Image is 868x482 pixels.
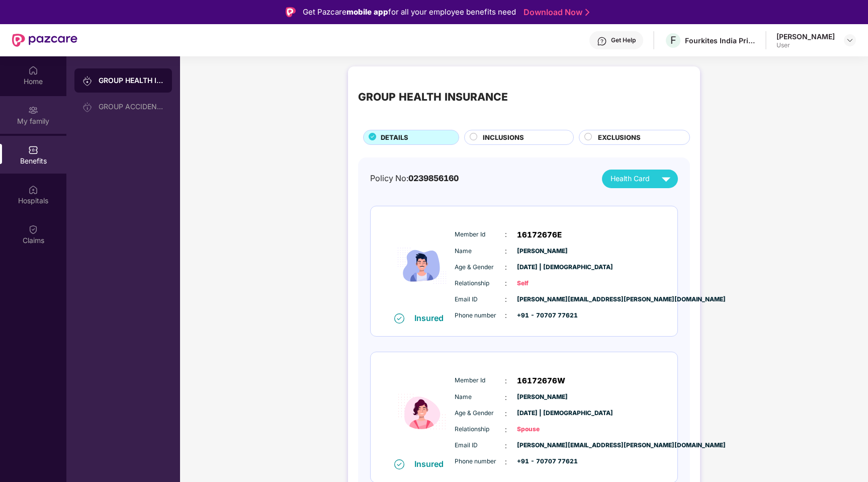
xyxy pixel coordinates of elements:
[505,310,507,321] span: :
[505,408,507,419] span: :
[776,41,835,49] div: User
[585,7,589,18] img: Stroke
[776,32,835,41] div: [PERSON_NAME]
[394,459,404,469] img: svg+xml;base64,PHN2ZyB4bWxucz0iaHR0cDovL3d3dy53My5vcmcvMjAwMC9zdmciIHdpZHRoPSIxNiIgaGVpZ2h0PSIxNi...
[99,75,164,86] div: GROUP HEALTH INSURANCE
[286,7,296,17] img: Logo
[517,375,565,387] span: 16172676W
[505,294,507,305] span: :
[455,295,505,304] span: Email ID
[408,173,459,183] span: 0239856160
[524,7,586,18] a: Download Now
[517,311,567,320] span: +91 - 70707 77621
[505,278,507,289] span: :
[28,224,38,234] img: svg+xml;base64,PHN2ZyBpZD0iQ2xhaW0iIHhtbG5zPSJodHRwOi8vd3d3LnczLm9yZy8yMDAwL3N2ZyIgd2lkdGg9IjIwIi...
[455,376,505,385] span: Member Id
[597,36,607,46] img: svg+xml;base64,PHN2ZyBpZD0iSGVscC0zMngzMiIgeG1sbnM9Imh0dHA6Ly93d3cudzMub3JnLzIwMDAvc3ZnIiB3aWR0aD...
[670,34,676,46] span: F
[505,375,507,386] span: :
[517,295,567,304] span: [PERSON_NAME][EMAIL_ADDRESS][PERSON_NAME][DOMAIN_NAME]
[505,456,507,467] span: :
[392,365,452,458] img: icon
[455,409,505,418] span: Age & Gender
[483,132,524,143] span: INCLUSIONS
[505,424,507,435] span: :
[517,457,567,466] span: +91 - 70707 77621
[611,173,650,184] span: Health Card
[505,440,507,451] span: :
[505,229,507,240] span: :
[598,132,641,143] span: EXCLUSIONS
[28,145,38,155] img: svg+xml;base64,PHN2ZyBpZD0iQmVuZWZpdHMiIHhtbG5zPSJodHRwOi8vd3d3LnczLm9yZy8yMDAwL3N2ZyIgd2lkdGg9Ij...
[657,170,675,188] img: svg+xml;base64,PHN2ZyB4bWxucz0iaHR0cDovL3d3dy53My5vcmcvMjAwMC9zdmciIHZpZXdCb3g9IjAgMCAyNCAyNCIgd2...
[455,263,505,272] span: Age & Gender
[346,7,388,17] strong: mobile app
[517,441,567,450] span: [PERSON_NAME][EMAIL_ADDRESS][PERSON_NAME][DOMAIN_NAME]
[685,36,755,45] div: Fourkites India Private Limited
[12,34,77,47] img: New Pazcare Logo
[414,313,450,323] div: Insured
[517,409,567,418] span: [DATE] | [DEMOGRAPHIC_DATA]
[455,392,505,402] span: Name
[303,6,516,18] div: Get Pazcare for all your employee benefits need
[517,279,567,288] span: Self
[517,425,567,434] span: Spouse
[602,170,678,188] button: Health Card
[392,219,452,312] img: icon
[505,392,507,403] span: :
[517,247,567,256] span: [PERSON_NAME]
[414,459,450,469] div: Insured
[82,102,93,112] img: svg+xml;base64,PHN2ZyB3aWR0aD0iMjAiIGhlaWdodD0iMjAiIHZpZXdCb3g9IjAgMCAyMCAyMCIgZmlsbD0ibm9uZSIgeG...
[28,185,38,195] img: svg+xml;base64,PHN2ZyBpZD0iSG9zcGl0YWxzIiB4bWxucz0iaHR0cDovL3d3dy53My5vcmcvMjAwMC9zdmciIHdpZHRoPS...
[394,313,404,324] img: svg+xml;base64,PHN2ZyB4bWxucz0iaHR0cDovL3d3dy53My5vcmcvMjAwMC9zdmciIHdpZHRoPSIxNiIgaGVpZ2h0PSIxNi...
[28,65,38,75] img: svg+xml;base64,PHN2ZyBpZD0iSG9tZSIgeG1sbnM9Imh0dHA6Ly93d3cudzMub3JnLzIwMDAvc3ZnIiB3aWR0aD0iMjAiIG...
[455,279,505,288] span: Relationship
[505,246,507,257] span: :
[455,441,505,450] span: Email ID
[455,457,505,466] span: Phone number
[82,76,93,86] img: svg+xml;base64,PHN2ZyB3aWR0aD0iMjAiIGhlaWdodD0iMjAiIHZpZXdCb3g9IjAgMCAyMCAyMCIgZmlsbD0ibm9uZSIgeG...
[517,229,562,241] span: 16172676E
[455,311,505,320] span: Phone number
[455,230,505,239] span: Member Id
[99,103,164,111] div: GROUP ACCIDENTAL INSURANCE
[611,36,636,44] div: Get Help
[846,36,854,44] img: svg+xml;base64,PHN2ZyBpZD0iRHJvcGRvd24tMzJ4MzIiIHhtbG5zPSJodHRwOi8vd3d3LnczLm9yZy8yMDAwL3N2ZyIgd2...
[505,262,507,273] span: :
[455,247,505,256] span: Name
[28,105,38,115] img: svg+xml;base64,PHN2ZyB3aWR0aD0iMjAiIGhlaWdodD0iMjAiIHZpZXdCb3g9IjAgMCAyMCAyMCIgZmlsbD0ibm9uZSIgeG...
[358,89,508,105] div: GROUP HEALTH INSURANCE
[517,263,567,272] span: [DATE] | [DEMOGRAPHIC_DATA]
[370,172,459,185] div: Policy No:
[517,392,567,402] span: [PERSON_NAME]
[455,425,505,434] span: Relationship
[381,132,408,143] span: DETAILS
